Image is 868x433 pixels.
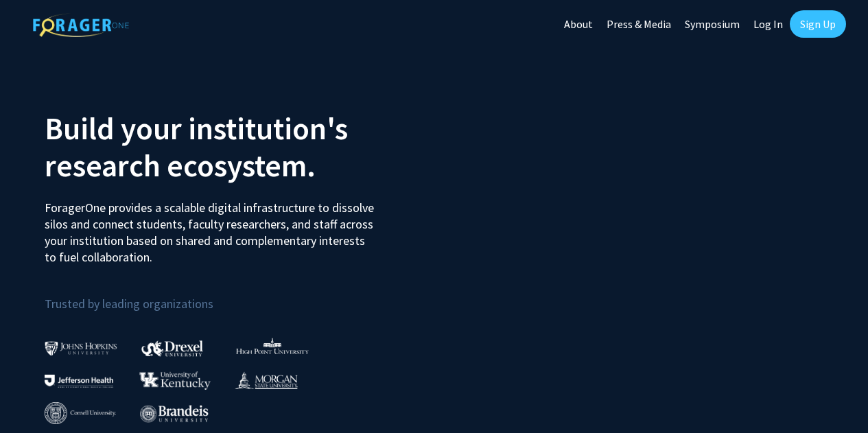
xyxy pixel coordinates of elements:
[236,338,309,354] img: High Point University
[45,189,378,266] p: ForagerOne provides a scalable digital infrastructure to dissolve silos and connect students, fac...
[45,277,424,314] p: Trusted by leading organizations
[140,405,209,422] img: Brandeis University
[141,340,203,356] img: Drexel University
[45,375,113,388] img: Thomas Jefferson University
[33,13,129,37] img: ForagerOne Logo
[45,110,424,184] h2: Build your institution's research ecosystem.
[45,341,117,355] img: Johns Hopkins University
[790,10,846,38] a: Sign Up
[45,402,116,425] img: Cornell University
[235,371,298,389] img: Morgan State University
[139,371,211,390] img: University of Kentucky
